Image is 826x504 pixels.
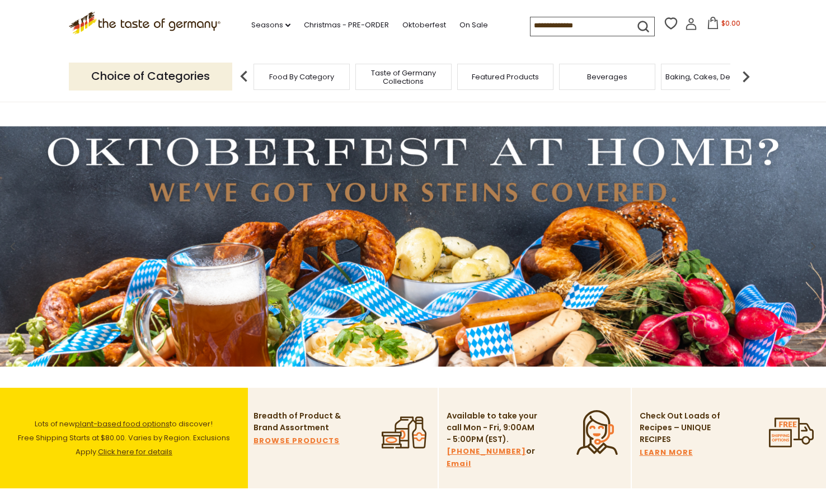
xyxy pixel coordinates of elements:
[587,73,627,81] a: Beverages
[665,73,752,81] a: Baking, Cakes, Desserts
[69,63,232,90] p: Choice of Categories
[251,19,290,31] a: Seasons
[75,419,170,429] a: plant-based food options
[254,435,340,447] a: BROWSE PRODUCTS
[640,410,721,445] p: Check Out Loads of Recipes – UNIQUE RECIPES
[269,73,334,81] a: Food By Category
[254,410,346,434] p: Breadth of Product & Brand Assortment
[402,19,446,31] a: Oktoberfest
[233,65,255,88] img: previous arrow
[721,18,740,28] span: $0.00
[640,446,693,459] a: LEARN MORE
[447,458,471,470] a: Email
[735,65,757,88] img: next arrow
[472,73,539,81] a: Featured Products
[700,17,747,34] button: $0.00
[98,446,172,457] a: Click here for details
[304,19,389,31] a: Christmas - PRE-ORDER
[447,445,526,458] a: [PHONE_NUMBER]
[447,410,539,470] p: Available to take your call Mon - Fri, 9:00AM - 5:00PM (EST). or
[18,419,230,457] span: Lots of new to discover! Free Shipping Starts at $80.00. Varies by Region. Exclusions Apply.
[459,19,488,31] a: On Sale
[359,69,448,85] a: Taste of Germany Collections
